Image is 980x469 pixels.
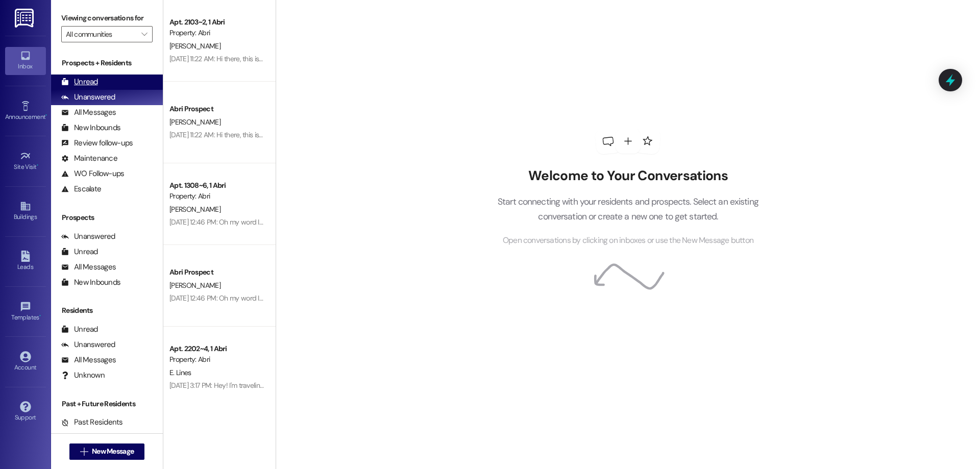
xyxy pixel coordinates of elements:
[61,10,153,26] label: Viewing conversations for
[169,104,264,114] div: Abri Prospect
[61,277,120,288] div: New Inbounds
[169,191,264,202] div: Property: Abri
[61,370,105,381] div: Unknown
[5,47,46,75] a: Inbox
[61,339,115,350] div: Unanswered
[169,368,191,377] span: E. Lines
[51,305,163,316] div: Residents
[169,117,220,127] span: [PERSON_NAME]
[169,17,264,28] div: Apt. 2103~2, 1 Abri
[37,162,38,169] span: •
[169,381,803,390] div: [DATE] 3:17 PM: Hey! I'm traveling from [US_STATE] right now and I won't make it in time before c...
[61,262,116,273] div: All Messages
[5,198,46,225] a: Buildings
[61,417,123,428] div: Past Residents
[51,58,163,68] div: Prospects + Residents
[169,54,724,63] div: [DATE] 11:22 AM: Hi there, this is [PERSON_NAME], I was set to check in early [DATE] and no one i...
[92,446,134,457] span: New Message
[169,180,264,191] div: Apt. 1308~6, 1 Abri
[169,130,724,139] div: [DATE] 11:22 AM: Hi there, this is [PERSON_NAME], I was set to check in early [DATE] and no one i...
[169,343,264,354] div: Apt. 2202~4, 1 Abri
[61,138,133,149] div: Review follow-ups
[80,448,88,456] i: 
[169,205,220,214] span: [PERSON_NAME]
[482,168,774,184] h2: Welcome to Your Conversations
[482,194,774,224] p: Start connecting with your residents and prospects. Select an existing conversation or create a n...
[61,77,98,87] div: Unread
[61,246,98,257] div: Unread
[61,153,117,164] div: Maintenance
[5,248,46,275] a: Leads
[61,231,115,242] div: Unanswered
[61,122,120,133] div: New Inbounds
[169,281,220,290] span: [PERSON_NAME]
[61,92,115,103] div: Unanswered
[51,399,163,409] div: Past + Future Residents
[169,217,352,227] div: [DATE] 12:46 PM: Oh my word I'm sorry I didn't even realize that
[61,324,98,335] div: Unread
[5,147,46,175] a: Site Visit •
[5,298,46,326] a: Templates •
[51,212,163,223] div: Prospects
[61,184,101,194] div: Escalate
[5,348,46,376] a: Account
[503,234,753,247] span: Open conversations by clicking on inboxes or use the New Message button
[69,443,145,460] button: New Message
[15,9,36,28] img: ResiDesk Logo
[5,398,46,426] a: Support
[45,112,47,119] span: •
[169,267,264,278] div: Abri Prospect
[66,26,136,42] input: All communities
[39,312,41,319] span: •
[169,28,264,38] div: Property: Abri
[169,354,264,365] div: Property: Abri
[169,293,352,303] div: [DATE] 12:46 PM: Oh my word I'm sorry I didn't even realize that
[169,41,220,51] span: [PERSON_NAME]
[61,107,116,118] div: All Messages
[141,30,147,38] i: 
[61,355,116,365] div: All Messages
[61,168,124,179] div: WO Follow-ups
